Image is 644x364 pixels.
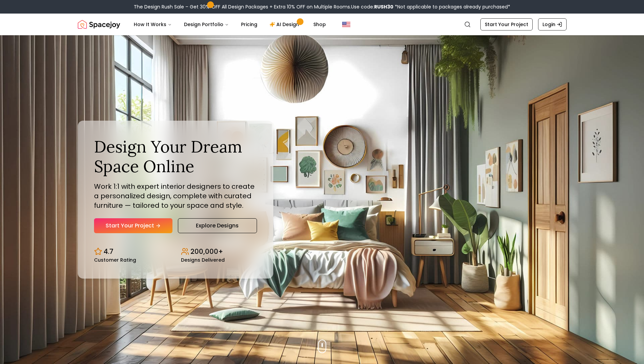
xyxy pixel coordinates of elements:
[236,18,263,31] a: Pricing
[538,18,567,31] a: Login
[94,182,257,210] p: Work 1:1 with expert interior designers to create a personalized design, complete with curated fu...
[78,18,120,31] a: Spacejoy
[308,18,331,31] a: Shop
[128,18,177,31] button: How It Works
[78,18,120,31] img: Spacejoy Logo
[94,137,257,176] h1: Design Your Dream Space Online
[94,218,172,233] a: Start Your Project
[178,218,257,233] a: Explore Designs
[78,14,567,35] nav: Global
[342,20,350,28] img: United States
[374,3,393,10] b: RUSH30
[181,258,225,262] small: Designs Delivered
[94,258,136,262] small: Customer Rating
[179,18,234,31] button: Design Portfolio
[393,3,510,10] span: *Not applicable to packages already purchased*
[190,247,223,256] p: 200,000+
[134,3,510,10] div: The Design Rush Sale – Get 30% OFF All Design Packages + Extra 10% OFF on Multiple Rooms.
[351,3,393,10] span: Use code:
[264,18,307,31] a: AI Design
[128,18,331,31] nav: Main
[94,241,257,262] div: Design stats
[104,247,113,256] p: 4.7
[480,18,533,31] a: Start Your Project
